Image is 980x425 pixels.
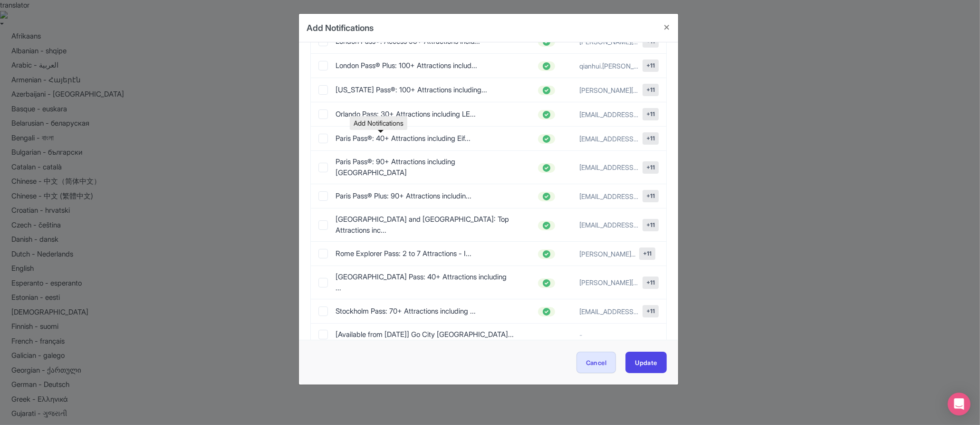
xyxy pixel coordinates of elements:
[336,248,514,259] label: Rome Explorer Pass: 2 to 7 Attractions - Includes Colosseum
[336,214,514,236] label: Rome and Vatican Pass: Top Attractions including Colosseum
[643,305,659,317] span: +11
[579,162,639,172] span: alba.basora@gocity.com
[336,329,514,340] label: [Available from 4 August] Go City Los Angeles Pass: Attraction Pass with Warner Bros.
[336,109,514,120] label: Orlando Pass: 30+ Attractions including LEGOLAND® Florida
[579,61,639,71] span: qianhui.lee+magpie@gocity.com
[643,108,659,120] span: +11
[643,277,659,289] span: +11
[579,277,639,287] span: sara.grencho@gocity.com
[643,190,659,202] span: +11
[643,219,659,231] span: +11
[579,85,639,95] span: silvana.leung@gocity.com
[336,60,514,71] label: London Pass® Plus: 100+ Attractions including London Eye
[576,352,616,373] button: Cancel
[579,109,639,119] span: alba.basora@gocity.com
[643,84,659,96] span: +11
[336,272,514,293] label: Singapore Pass: 40+ Attractions including Universal Studios
[579,134,639,144] span: alba.basora@gocity.com
[655,14,678,41] button: Close
[579,331,582,339] span: -
[639,247,655,260] span: +11
[307,21,374,34] h4: Add Notifications
[625,352,667,373] button: Update
[643,132,659,145] span: +11
[579,249,635,259] span: angela.drab+magpie@gocity.com
[336,306,514,317] label: Stockholm Pass: 70+ Attractions including Vasa Museum
[579,191,639,201] span: alba.basora@gocity.com
[336,191,514,202] label: Paris Pass® Plus: 90+ Attractions including Louvre
[336,85,514,96] label: New York Pass®: 100+ Attractions including Edge NYC
[579,306,639,316] span: alba.basora@gocity.com
[948,393,970,415] div: Open Intercom Messenger
[579,220,639,230] span: alba.basora@gocity.com
[336,157,514,178] label: Paris Pass®: 90+ Attractions including Louvre
[350,116,407,130] div: Add Notifications
[643,59,659,72] span: +11
[643,161,659,174] span: +11
[336,133,514,144] label: Paris Pass®: 40+ Attractions including Eiffel Tower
